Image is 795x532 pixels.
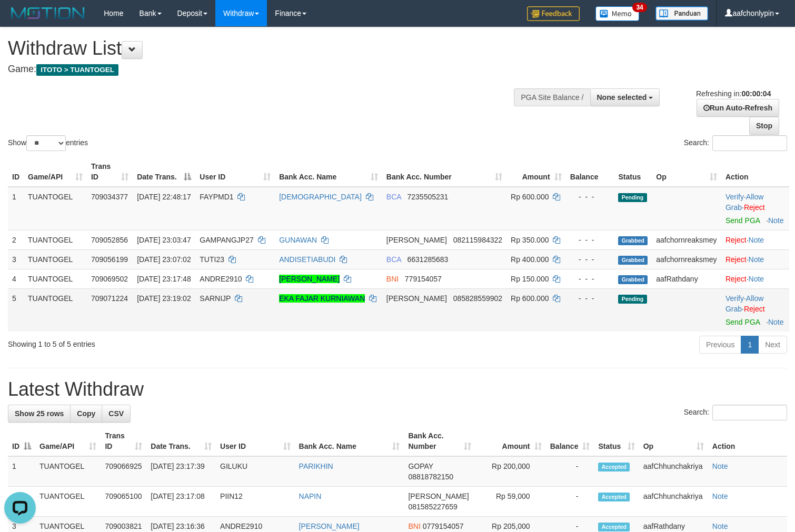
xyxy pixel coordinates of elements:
a: Copy [70,405,102,423]
span: Accepted [598,523,630,531]
th: ID: activate to sort column descending [8,426,35,456]
td: aafChhunchakriya [639,456,708,487]
td: aafChhunchakriya [639,487,708,517]
td: - [546,487,594,517]
span: [DATE] 23:03:47 [137,236,191,244]
span: [DATE] 23:19:02 [137,294,191,303]
span: 709056199 [91,255,128,264]
strong: 00:00:04 [741,89,771,98]
a: EKA FAJAR KURNIAWAN [279,294,365,303]
span: 709069502 [91,275,128,283]
a: Verify [726,193,744,201]
td: · · [721,187,789,230]
th: Trans ID: activate to sort column ascending [101,426,146,456]
span: 709071224 [91,294,128,303]
a: CSV [102,405,131,423]
span: Accepted [598,463,630,471]
button: None selected [590,88,660,106]
td: TUANTOGEL [24,269,87,288]
span: [PERSON_NAME] [386,294,447,303]
a: Reject [726,275,747,283]
a: Run Auto-Refresh [697,99,779,117]
span: Rp 600.000 [511,294,549,303]
td: TUANTOGEL [35,456,101,487]
input: Search: [712,135,787,151]
h4: Game: [8,64,520,75]
a: Reject [744,305,765,313]
a: Verify [726,294,744,303]
span: Copy 0779154057 to clipboard [423,522,464,530]
a: Allow Grab [726,294,763,313]
span: [DATE] 23:07:02 [137,255,191,264]
th: Status [614,157,652,187]
a: GUNAWAN [279,236,317,244]
a: Show 25 rows [8,405,71,423]
td: 709066925 [101,456,146,487]
a: Note [712,462,728,470]
td: TUANTOGEL [35,487,101,517]
a: Reject [726,255,747,264]
span: Grabbed [618,256,648,265]
span: SARNIJP [200,294,231,303]
td: [DATE] 23:17:08 [146,487,216,517]
th: Bank Acc. Name: activate to sort column ascending [295,426,404,456]
span: [DATE] 23:17:48 [137,275,191,283]
th: User ID: activate to sort column ascending [195,157,275,187]
div: - - - [570,293,610,304]
span: Copy 08818782150 to clipboard [408,473,453,481]
label: Search: [684,135,787,151]
th: Status: activate to sort column ascending [594,426,639,456]
span: TUTI23 [200,255,224,264]
button: Open LiveChat chat widget [4,4,36,36]
h1: Latest Withdraw [8,379,787,400]
a: Previous [699,336,741,354]
span: GOPAY [408,462,433,470]
a: PARIKHIN [299,462,333,470]
div: - - - [570,254,610,265]
span: BCA [386,193,401,201]
th: Trans ID: activate to sort column ascending [87,157,133,187]
label: Search: [684,405,787,420]
div: - - - [570,192,610,202]
a: 1 [741,336,759,354]
td: 3 [8,249,24,269]
th: Game/API: activate to sort column ascending [35,426,101,456]
span: 709034377 [91,193,128,201]
span: Copy 085828559902 to clipboard [453,294,502,303]
th: ID [8,157,24,187]
td: Rp 200,000 [475,456,546,487]
span: · [726,193,763,212]
td: 1 [8,187,24,230]
span: Copy 779154057 to clipboard [405,275,442,283]
span: Rp 350.000 [511,236,549,244]
td: TUANTOGEL [24,230,87,249]
span: Refreshing in: [696,89,771,98]
th: Game/API: activate to sort column ascending [24,157,87,187]
th: Date Trans.: activate to sort column descending [133,157,195,187]
span: GAMPANGJP27 [200,236,253,244]
a: Send PGA [726,216,760,225]
span: FAYPMD1 [200,193,233,201]
span: Accepted [598,493,630,501]
img: Feedback.jpg [527,6,580,21]
span: Grabbed [618,275,648,284]
a: [DEMOGRAPHIC_DATA] [279,193,362,201]
td: · · [721,288,789,332]
a: Note [712,522,728,530]
th: User ID: activate to sort column ascending [216,426,295,456]
th: Amount: activate to sort column ascending [506,157,566,187]
h1: Withdraw List [8,38,520,59]
td: aafchornreaksmey [652,230,721,249]
th: Op: activate to sort column ascending [652,157,721,187]
td: TUANTOGEL [24,249,87,269]
span: Rp 600.000 [511,193,549,201]
th: Balance [566,157,614,187]
th: Bank Acc. Number: activate to sort column ascending [404,426,475,456]
span: None selected [597,93,647,102]
td: 5 [8,288,24,332]
div: - - - [570,274,610,284]
a: Note [749,255,764,264]
td: aafchornreaksmey [652,249,721,269]
span: Copy 082115984322 to clipboard [453,236,502,244]
td: GILUKU [216,456,295,487]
